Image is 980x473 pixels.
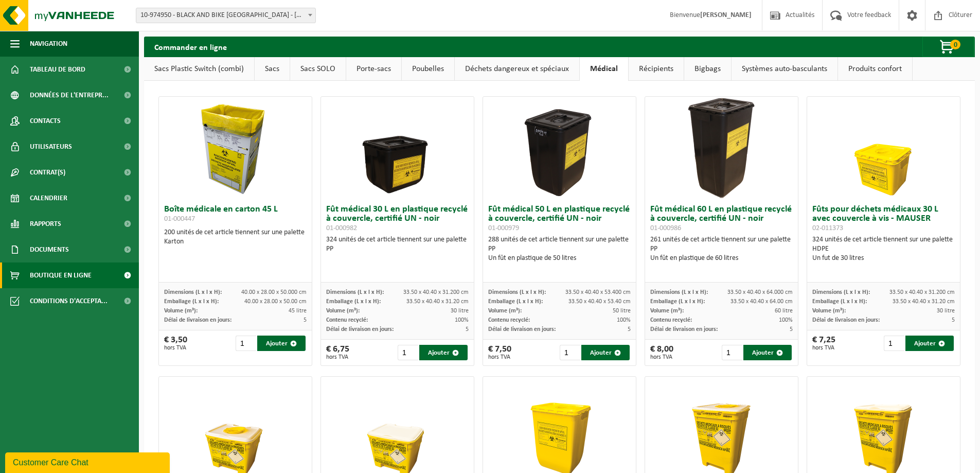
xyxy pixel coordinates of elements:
[893,299,955,305] span: 33.50 x 40.40 x 31.20 cm
[565,289,631,295] span: 33.50 x 40.40 x 53.400 cm
[144,37,237,57] h2: Commander en ligne
[30,288,108,314] span: Conditions d'accepta...
[164,345,187,351] span: hors TVA
[812,254,955,263] div: Un fut de 30 litres
[488,326,556,332] span: Délai de livraison en jours:
[289,308,307,314] span: 45 litre
[488,354,511,360] span: hors TVA
[722,345,743,360] input: 1
[136,8,315,23] span: 10-974950 - BLACK AND BIKE NAMUR - NAMUR
[884,336,905,351] input: 1
[326,289,384,295] span: Dimensions (L x l x H):
[812,299,867,305] span: Emballage (L x l x H):
[488,289,546,295] span: Dimensions (L x l x H):
[346,57,401,81] a: Porte-sacs
[650,354,673,360] span: hors TVA
[30,82,109,108] span: Données de l'entrepr...
[136,8,316,23] span: 10-974950 - BLACK AND BIKE NAMUR - NAMUR
[326,244,469,254] div: PP
[30,262,92,288] span: Boutique en ligne
[650,205,793,233] h3: Fût médical 60 L en plastique recyclé à couvercle, certifié UN - noir
[326,326,394,332] span: Délai de livraison en jours:
[164,228,307,247] div: 200 unités de cet article tiennent sur une palette
[650,235,793,263] div: 261 unités de cet article tiennent sur une palette
[30,134,72,160] span: Utilisateurs
[812,224,843,232] span: 02-011373
[617,317,631,323] span: 100%
[326,235,469,254] div: 324 unités de cet article tiennent sur une palette
[5,450,172,473] iframe: chat widget
[30,237,69,262] span: Documents
[326,345,349,360] div: € 6,75
[346,97,449,200] img: 01-000982
[812,244,955,254] div: HDPE
[455,57,579,81] a: Déchets dangereux et spéciaux
[650,254,793,263] div: Un fût en plastique de 60 litres
[304,317,307,323] span: 5
[30,57,85,82] span: Tableau de bord
[812,317,880,323] span: Délai de livraison en jours:
[326,317,368,323] span: Contenu recyclé:
[30,160,65,185] span: Contrat(s)
[488,205,631,233] h3: Fût médical 50 L en plastique recyclé à couvercle, certifié UN - noir
[236,336,257,351] input: 1
[952,317,955,323] span: 5
[164,205,307,225] h3: Boîte médicale en carton 45 L
[700,11,752,19] strong: [PERSON_NAME]
[402,57,454,81] a: Poubelles
[30,211,61,237] span: Rapports
[451,308,469,314] span: 30 litre
[398,345,419,360] input: 1
[650,317,692,323] span: Contenu recyclé:
[650,326,718,332] span: Délai de livraison en jours:
[164,299,219,305] span: Emballage (L x l x H):
[30,31,67,57] span: Navigation
[164,289,222,295] span: Dimensions (L x l x H):
[488,308,522,314] span: Volume (m³):
[30,185,67,211] span: Calendrier
[580,57,628,81] a: Médical
[255,57,290,81] a: Sacs
[290,57,346,81] a: Sacs SOLO
[922,37,974,57] button: 0
[779,317,793,323] span: 100%
[326,354,349,360] span: hors TVA
[164,308,198,314] span: Volume (m³):
[508,97,611,200] img: 01-000979
[30,108,61,134] span: Contacts
[257,336,306,351] button: Ajouter
[403,289,469,295] span: 33.50 x 40.40 x 31.200 cm
[812,336,835,351] div: € 7,25
[488,254,631,263] div: Un fût en plastique de 50 litres
[775,308,793,314] span: 60 litre
[244,299,307,305] span: 40.00 x 28.00 x 50.00 cm
[184,97,287,200] img: 01-000447
[812,289,870,295] span: Dimensions (L x l x H):
[790,326,793,332] span: 5
[937,308,955,314] span: 30 litre
[326,224,357,232] span: 01-000982
[488,224,519,232] span: 01-000979
[164,215,195,223] span: 01-000447
[326,299,381,305] span: Emballage (L x l x H):
[684,57,731,81] a: Bigbags
[488,299,543,305] span: Emballage (L x l x H):
[488,244,631,254] div: PP
[488,345,511,360] div: € 7,50
[832,97,935,200] img: 02-011373
[466,326,469,332] span: 5
[241,289,307,295] span: 40.00 x 28.00 x 50.000 cm
[838,57,912,81] a: Produits confort
[650,299,705,305] span: Emballage (L x l x H):
[650,224,681,232] span: 01-000986
[568,299,631,305] span: 33.50 x 40.40 x 53.40 cm
[419,345,468,360] button: Ajouter
[812,345,835,351] span: hors TVA
[889,289,955,295] span: 33.50 x 40.40 x 31.200 cm
[812,205,955,233] h3: Fûts pour déchets médicaux 30 L avec couvercle à vis - MAUSER
[905,336,954,351] button: Ajouter
[455,317,469,323] span: 100%
[164,336,187,351] div: € 3,50
[628,326,631,332] span: 5
[488,235,631,263] div: 288 unités de cet article tiennent sur une palette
